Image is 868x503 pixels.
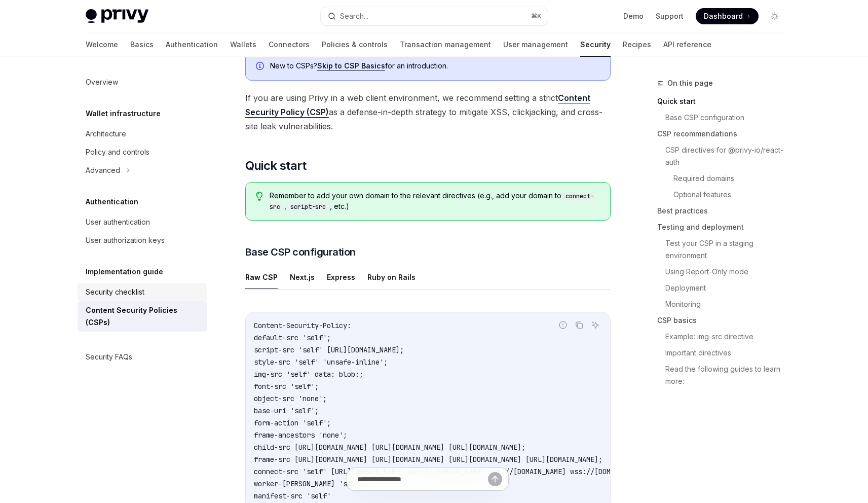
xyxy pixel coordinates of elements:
[767,8,783,24] button: Toggle dark mode
[322,32,388,57] a: Policies & controls
[696,8,759,24] a: Dashboard
[657,203,791,219] a: Best practices
[254,406,319,415] span: base-uri 'self';
[400,32,491,57] a: Transaction management
[657,93,791,110] a: Quick start
[254,333,331,342] span: default-src 'self';
[230,32,256,57] a: Wallets
[657,264,791,280] a: Using Report-Only mode
[657,361,791,389] a: Read the following guides to learn more:
[86,234,165,246] div: User authorization keys
[86,216,150,228] div: User authentication
[657,280,791,296] a: Deployment
[254,443,525,452] span: child-src [URL][DOMAIN_NAME] [URL][DOMAIN_NAME] [URL][DOMAIN_NAME];
[657,170,791,187] a: Required domains
[254,321,351,330] span: Content-Security-Policy:
[488,472,502,486] button: Send message
[130,32,154,57] a: Basics
[254,430,347,440] span: frame-ancestors 'none';
[86,196,138,208] h5: Authentication
[657,219,791,235] a: Testing and deployment
[86,266,163,278] h5: Implementation guide
[78,231,207,249] a: User authorization keys
[270,61,600,72] div: New to CSPs? for an introduction.
[367,265,416,289] button: Ruby on Rails
[573,318,586,332] button: Copy the contents from the code block
[556,318,570,332] button: Report incorrect code
[657,296,791,312] a: Monitoring
[245,158,306,174] span: Quick start
[254,370,363,379] span: img-src 'self' data: blob:;
[245,265,278,289] button: Raw CSP
[86,76,118,88] div: Overview
[254,455,602,464] span: frame-src [URL][DOMAIN_NAME] [URL][DOMAIN_NAME] [URL][DOMAIN_NAME] [URL][DOMAIN_NAME];
[286,202,330,212] code: script-src
[254,357,388,367] span: style-src 'self' 'unsafe-inline';
[657,110,791,126] a: Base CSP configuration
[704,11,743,21] span: Dashboard
[503,32,568,57] a: User management
[667,77,713,89] span: On this page
[657,235,791,264] a: Test your CSP in a staging environment
[78,73,207,91] a: Overview
[623,32,651,57] a: Recipes
[256,192,263,201] svg: Tip
[245,245,356,259] span: Base CSP configuration
[86,304,201,329] div: Content Security Policies (CSPs)
[86,351,132,363] div: Security FAQs
[657,187,791,203] a: Optional features
[663,32,711,57] a: API reference
[86,146,149,158] div: Policy and controls
[657,142,791,170] a: CSP directives for @privy-io/react-auth
[580,32,611,57] a: Security
[270,191,594,212] code: connect-src
[657,126,791,142] a: CSP recommendations
[78,213,207,231] a: User authentication
[256,62,266,72] svg: Info
[254,394,327,403] span: object-src 'none';
[86,164,120,176] div: Advanced
[86,107,161,120] h5: Wallet infrastructure
[254,345,404,354] span: script-src 'self' [URL][DOMAIN_NAME];
[166,32,218,57] a: Authentication
[657,312,791,329] a: CSP basics
[78,283,207,301] a: Security checklist
[321,7,548,25] button: Search...⌘K
[269,32,310,57] a: Connectors
[86,286,144,298] div: Security checklist
[340,10,368,22] div: Search...
[78,301,207,332] a: Content Security Policies (CSPs)
[78,161,207,179] button: Advanced
[589,318,602,332] button: Ask AI
[623,11,644,21] a: Demo
[327,265,355,289] button: Express
[86,9,148,23] img: light logo
[254,418,331,427] span: form-action 'self';
[657,345,791,361] a: Important directives
[290,265,315,289] button: Next.js
[245,91,611,133] span: If you are using Privy in a web client environment, we recommend setting a strict as a defense-in...
[270,191,599,212] span: Remember to add your own domain to the relevant directives (e.g., add your domain to , , etc.)
[317,61,385,70] a: Skip to CSP Basics
[78,143,207,161] a: Policy and controls
[78,125,207,143] a: Architecture
[86,128,126,140] div: Architecture
[656,11,684,21] a: Support
[357,468,488,490] input: Ask a question...
[254,382,319,391] span: font-src 'self';
[531,12,542,20] span: ⌘ K
[78,348,207,366] a: Security FAQs
[86,32,118,57] a: Welcome
[657,329,791,345] a: Example: img-src directive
